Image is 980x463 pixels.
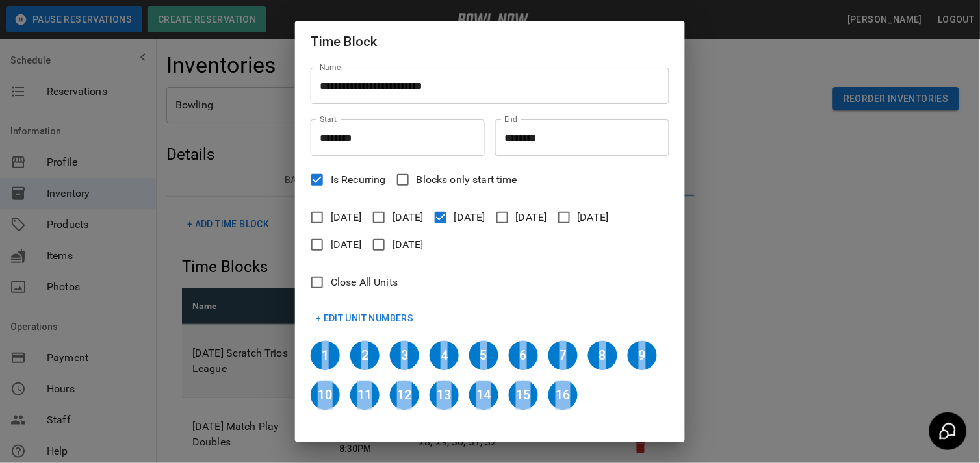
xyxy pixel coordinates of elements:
span: Is Recurring [331,172,386,188]
span: [DATE] [331,210,362,225]
span: Close All Units [331,275,398,290]
label: End [504,114,518,125]
input: Choose time, selected time is 5:00 PM [495,119,660,156]
h6: 6 [509,341,538,370]
button: + Edit Unit Numbers [311,307,419,331]
span: [DATE] [454,210,485,225]
h6: 12 [390,381,419,410]
span: [DATE] [516,210,547,225]
h6: 4 [430,341,459,370]
span: [DATE] [393,210,424,225]
h6: 8 [588,341,617,370]
h6: 16 [548,381,578,410]
h6: 10 [311,381,340,410]
h6: 7 [548,341,578,370]
h6: 15 [509,381,538,410]
input: Choose time, selected time is 3:00 PM [311,119,476,156]
h6: 9 [628,341,657,370]
label: Start [320,114,337,125]
span: [DATE] [393,237,424,253]
h2: Time Block [295,21,685,62]
h6: 14 [469,381,498,410]
h6: 3 [390,341,419,370]
h6: 5 [469,341,498,370]
span: Blocks only start time [417,172,517,188]
h6: 2 [350,341,380,370]
span: [DATE] [331,237,362,253]
h6: 13 [430,381,459,410]
span: [DATE] [578,210,609,225]
h6: 1 [311,341,340,370]
h6: 11 [350,381,380,410]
